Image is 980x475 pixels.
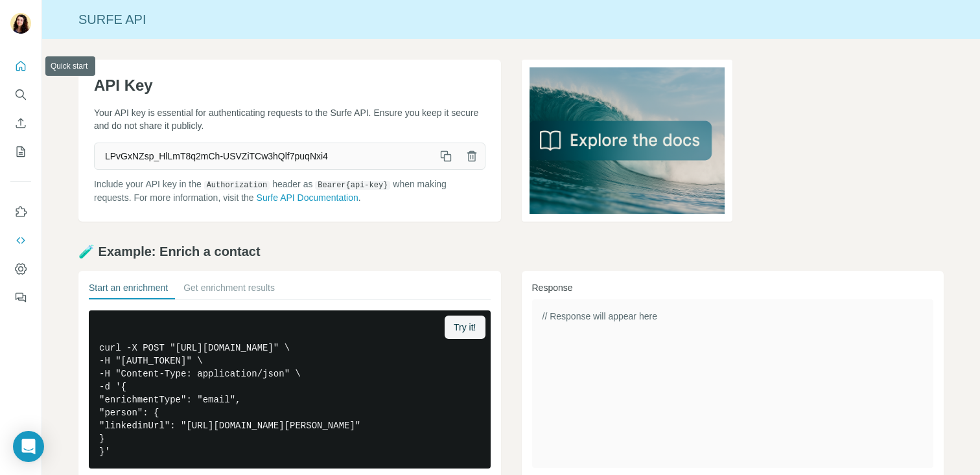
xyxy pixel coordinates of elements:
span: LPvGxNZsp_HlLmT8q2mCh-USVZiTCw3hQlf7puqNxi4 [95,145,433,168]
h1: API Key [94,75,485,96]
button: Get enrichment results [183,281,275,299]
div: Surfe API [42,10,980,29]
button: My lists [10,140,31,163]
button: Try it! [445,316,485,339]
h3: Response [532,281,934,294]
button: Dashboard [10,257,31,281]
div: Open Intercom Messenger [13,431,44,462]
p: Include your API key in the header as when making requests. For more information, visit the . [94,178,485,204]
p: Your API key is essential for authenticating requests to the Surfe API. Ensure you keep it secure... [94,106,485,132]
span: // Response will appear here [542,311,657,321]
span: Try it! [454,321,476,334]
img: Avatar [10,13,31,34]
button: Search [10,83,31,106]
h2: 🧪 Example: Enrich a contact [78,242,944,261]
button: Use Surfe on LinkedIn [10,200,31,224]
button: Feedback [10,286,31,309]
button: Use Surfe API [10,229,31,252]
code: Authorization [204,181,270,190]
code: Bearer {api-key} [315,181,390,190]
pre: curl -X POST "[URL][DOMAIN_NAME]" \ -H "[AUTH_TOKEN]" \ -H "Content-Type: application/json" \ -d ... [89,310,491,469]
a: Surfe API Documentation [257,192,358,203]
button: Start an enrichment [89,281,168,299]
button: Enrich CSV [10,111,31,135]
button: Quick start [10,54,31,78]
